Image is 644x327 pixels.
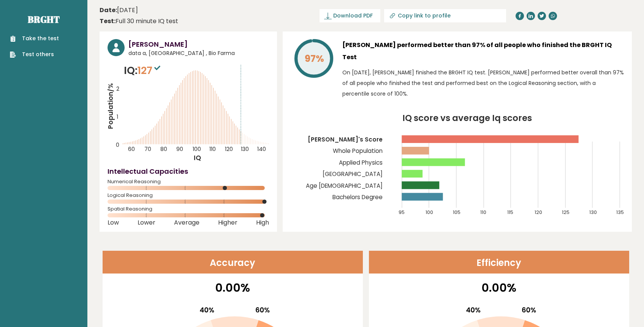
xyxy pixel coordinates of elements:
span: Lower [138,221,155,224]
a: Brght [28,13,60,25]
tspan: 130 [241,145,249,153]
span: Higher [218,221,237,224]
h4: Intellectual Capacities [108,166,269,176]
tspan: 110 [480,209,486,215]
span: Average [174,221,199,224]
span: Download PDF [333,12,373,20]
tspan: 130 [589,209,597,215]
tspan: 115 [507,209,513,215]
tspan: Population/% [106,83,115,129]
tspan: 110 [209,145,216,153]
p: 0.00% [374,279,624,296]
tspan: 135 [616,209,624,215]
a: Take the test [10,35,59,42]
span: Spatial Reasoning [108,208,269,211]
tspan: 2 [116,85,119,93]
b: Date: [100,6,117,14]
tspan: 1 [117,113,118,121]
time: [DATE] [100,6,138,15]
tspan: 100 [193,145,201,153]
tspan: 70 [144,145,151,153]
tspan: IQ [194,153,201,162]
a: Test others [10,50,59,58]
b: Test: [100,17,116,25]
tspan: 95 [399,209,405,215]
div: Full 30 minute IQ test [100,17,178,26]
tspan: 60 [128,145,135,153]
span: Logical Reasoning [108,194,269,197]
span: Low [108,221,119,224]
tspan: Bachelors Degree [332,193,383,201]
tspan: 105 [453,209,460,215]
tspan: [GEOGRAPHIC_DATA] [323,170,383,178]
span: 127 [138,63,162,77]
tspan: Applied Physics [339,159,383,167]
tspan: 140 [257,145,266,153]
header: Accuracy [103,251,363,274]
p: On [DATE], [PERSON_NAME] finished the BRGHT IQ test. [PERSON_NAME] performed better overall than ... [342,67,624,99]
tspan: IQ score vs average Iq scores [402,112,532,124]
tspan: 125 [562,209,570,215]
tspan: [PERSON_NAME]'s Score [308,135,383,143]
h3: [PERSON_NAME] performed better than 97% of all people who finished the BRGHT IQ Test [342,39,624,63]
tspan: 90 [176,145,183,153]
tspan: 120 [535,209,542,215]
tspan: Whole Population [333,147,383,155]
span: data a, [GEOGRAPHIC_DATA] , Bio Farma [128,49,269,57]
header: Efficiency [369,251,629,274]
h3: [PERSON_NAME] [128,39,269,49]
p: IQ: [124,63,162,78]
a: Download PDF [320,9,380,22]
span: High [256,221,269,224]
tspan: 97% [305,52,324,65]
tspan: 100 [426,209,433,215]
p: 0.00% [108,279,358,296]
span: Numerical Reasoning [108,180,269,183]
tspan: 0 [116,141,120,149]
tspan: 80 [160,145,167,153]
tspan: Age [DEMOGRAPHIC_DATA] [306,182,383,190]
tspan: 120 [225,145,233,153]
